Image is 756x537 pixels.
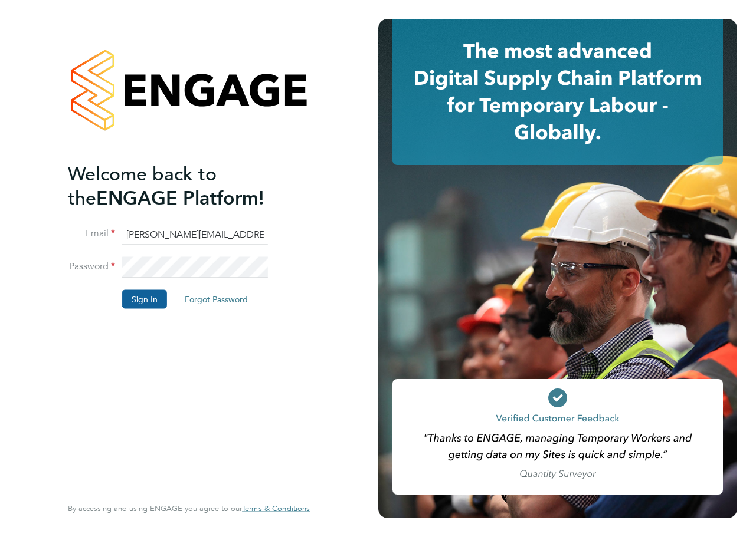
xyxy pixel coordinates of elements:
[68,503,310,513] span: By accessing and using ENGAGE you agree to our
[242,504,310,513] a: Terms & Conditions
[68,162,217,209] span: Welcome back to the
[242,503,310,513] span: Terms & Conditions
[68,162,298,210] h2: ENGAGE Platform!
[122,224,268,245] input: Enter your work email...
[175,290,257,309] button: Forgot Password
[68,261,115,273] label: Password
[68,228,115,240] label: Email
[122,290,167,309] button: Sign In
